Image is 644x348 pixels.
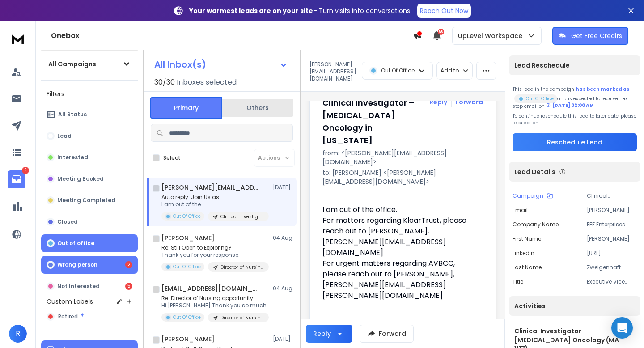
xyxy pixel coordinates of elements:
[513,278,523,285] p: title
[189,6,410,15] p: – Turn visits into conversations
[455,98,483,106] div: Forward
[381,67,415,74] p: Out Of Office
[273,234,293,242] p: 04 Aug
[513,192,543,199] p: Campaign
[177,77,237,88] h3: Inboxes selected
[189,6,313,15] strong: Your warmest leads are on your site
[125,283,132,290] div: 5
[41,191,138,209] button: Meeting Completed
[8,170,25,188] a: 9
[147,55,295,73] button: All Inbox(s)
[514,167,555,176] p: Lead Details
[41,277,138,295] button: Not Interested5
[47,297,93,306] h3: Custom Labels
[571,31,622,40] p: Get Free Credits
[322,204,483,319] div: I am out of the office. For matters regarding KlearTrust, please reach out to [PERSON_NAME], [PER...
[429,98,447,106] button: Reply
[41,308,138,326] button: Retired
[587,278,637,285] p: Executive Vice President
[57,240,94,247] p: Out of office
[173,213,201,220] p: Out Of Office
[161,244,269,251] p: Re: Still Open to Exploring?
[273,184,293,191] p: [DATE]
[322,149,483,166] p: from: <[PERSON_NAME][EMAIL_ADDRESS][DOMAIN_NAME]>
[438,29,444,35] span: 50
[322,84,423,147] h1: Auto reply: Join Us as a Clinical Investigator – [MEDICAL_DATA] Oncology in [US_STATE]
[173,263,201,270] p: Out Of Office
[420,6,468,15] p: Reach Out Now
[513,235,541,242] p: First Name
[513,221,559,228] p: Company Name
[41,170,138,188] button: Meeting Booked
[57,261,97,268] p: Wrong person
[161,284,260,293] h1: [EMAIL_ADDRESS][DOMAIN_NAME]
[161,251,269,259] p: Thank you for your response.
[58,111,87,118] p: All Status
[48,59,96,68] h1: All Campaigns
[587,250,637,257] p: [URL][DOMAIN_NAME]
[458,31,526,40] p: UpLevel Workspace
[513,113,637,126] p: To continue reschedule this lead to later date, please take action.
[587,221,637,228] p: FFF Enterprises
[161,335,215,344] h1: [PERSON_NAME]
[41,256,138,274] button: Wrong person2
[513,86,637,109] div: This lead in the campaign and is expected to receive next step email on
[9,30,27,47] img: logo
[57,218,78,225] p: Closed
[587,207,637,214] p: [PERSON_NAME][EMAIL_ADDRESS][DOMAIN_NAME]
[9,325,27,343] button: R
[222,98,293,118] button: Others
[220,264,263,271] p: Director of Nursing (MI-1116)
[513,250,534,257] p: linkedin
[41,55,138,73] button: All Campaigns
[57,283,100,290] p: Not Interested
[513,192,553,199] button: Campaign
[161,194,269,201] p: Auto reply: Join Us as
[306,325,352,343] button: Reply
[441,67,459,74] p: Add to
[154,77,175,88] span: 30 / 30
[41,127,138,145] button: Lead
[163,154,181,161] label: Select
[41,88,138,100] h3: Filters
[161,201,269,208] p: I am out of the
[417,4,471,18] a: Reach Out Now
[587,235,637,242] p: [PERSON_NAME]
[161,183,260,192] h1: [PERSON_NAME][EMAIL_ADDRESS][DOMAIN_NAME]
[313,329,331,338] div: Reply
[552,27,628,45] button: Get Free Credits
[513,207,528,214] p: Email
[587,192,637,199] p: Clinical Investigator - [MEDICAL_DATA] Oncology (MA-1117)
[611,317,633,339] div: Open Intercom Messenger
[220,213,263,220] p: Clinical Investigator - [MEDICAL_DATA] Oncology (MA-1117)
[161,302,269,309] p: Hi [PERSON_NAME] Thank you so much
[41,106,138,123] button: All Status
[58,313,78,320] span: Retired
[220,314,263,321] p: Director of Nursing (MI-1116)
[161,233,215,242] h1: [PERSON_NAME]
[57,175,104,182] p: Meeting Booked
[546,102,594,109] div: [DATE] 02:00 AM
[125,261,132,268] div: 2
[57,197,115,204] p: Meeting Completed
[41,149,138,166] button: Interested
[513,133,637,151] button: Reschedule Lead
[161,295,269,302] p: Re: Director of Nursing opportunity
[509,296,640,316] div: Activities
[41,213,138,231] button: Closed
[57,154,88,161] p: Interested
[173,314,201,321] p: Out Of Office
[51,30,413,41] h1: Onebox
[154,60,206,69] h1: All Inbox(s)
[57,132,72,140] p: Lead
[273,335,293,343] p: [DATE]
[587,264,637,271] p: Zweigenhaft
[513,264,542,271] p: Last Name
[41,234,138,252] button: Out of office
[526,95,554,102] p: Out Of Office
[576,86,630,93] span: has been marked as
[514,61,570,70] p: Lead Reschedule
[150,97,222,119] button: Primary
